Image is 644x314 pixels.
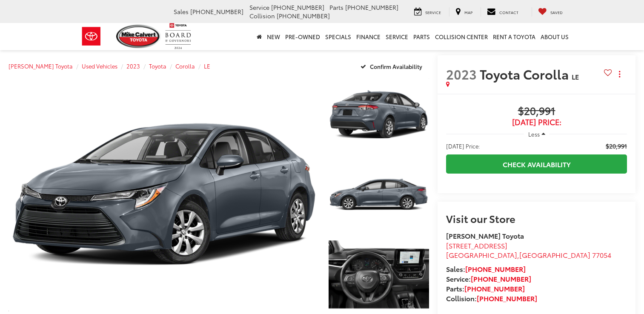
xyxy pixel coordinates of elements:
[446,142,480,150] span: [DATE] Price:
[446,213,627,224] h2: Visit our Store
[606,142,627,150] span: $20,991
[464,9,472,15] span: Map
[524,126,550,142] button: Less
[329,77,429,152] a: Expand Photo 1
[449,7,479,17] a: Map
[277,11,330,20] span: [PHONE_NUMBER]
[499,9,518,15] span: Contact
[264,23,283,50] a: New
[356,59,429,74] button: Confirm Availability
[345,3,398,11] span: [PHONE_NUMBER]
[271,3,324,11] span: [PHONE_NUMBER]
[411,23,432,50] a: Parts
[425,9,441,15] span: Service
[446,154,627,174] a: Check Availability
[175,62,195,70] a: Corolla
[249,3,269,11] span: Service
[446,274,531,283] strong: Service:
[249,11,275,20] span: Collision
[174,7,189,16] span: Sales
[464,283,525,293] a: [PHONE_NUMBER]
[528,130,540,138] span: Less
[446,283,525,293] strong: Parts:
[149,62,166,70] a: Toyota
[480,65,572,83] span: Toyota Corolla
[116,25,161,48] img: Mike Calvert Toyota
[323,23,354,50] a: Specials
[446,105,627,118] span: $20,991
[254,23,264,50] a: Home
[6,76,322,313] img: 2023 Toyota Corolla LE
[75,23,107,50] img: Toyota
[471,274,531,283] a: [PHONE_NUMBER]
[329,237,429,312] a: Expand Photo 3
[490,23,538,50] a: Rent a Toyota
[446,250,611,260] span: ,
[538,23,571,50] a: About Us
[408,7,447,17] a: Service
[9,62,73,70] a: [PERSON_NAME] Toyota
[481,7,525,17] a: Contact
[572,71,579,81] span: LE
[532,7,569,17] a: My Saved Vehicles
[82,62,117,70] a: Used Vehicles
[204,62,210,70] a: LE
[383,23,411,50] a: Service
[190,7,243,16] span: [PHONE_NUMBER]
[432,23,490,50] a: Collision Center
[446,264,526,274] strong: Sales:
[550,9,563,15] span: Saved
[354,23,383,50] a: Finance
[519,250,590,260] span: [GEOGRAPHIC_DATA]
[592,250,611,260] span: 77054
[612,66,627,81] button: Actions
[446,118,627,126] span: [DATE] Price:
[446,240,507,250] span: [STREET_ADDRESS]
[9,77,319,312] a: Expand Photo 0
[446,231,524,240] strong: [PERSON_NAME] Toyota
[446,65,477,83] span: 2023
[370,63,422,70] span: Confirm Availability
[446,250,517,260] span: [GEOGRAPHIC_DATA]
[327,156,430,233] img: 2023 Toyota Corolla LE
[126,62,140,70] a: 2023
[619,71,620,77] span: dropdown dots
[283,23,323,50] a: Pre-Owned
[446,293,537,303] strong: Collision:
[327,236,430,313] img: 2023 Toyota Corolla LE
[329,157,429,232] a: Expand Photo 2
[477,293,537,303] a: [PHONE_NUMBER]
[446,240,611,260] a: [STREET_ADDRESS] [GEOGRAPHIC_DATA],[GEOGRAPHIC_DATA] 77054
[465,264,526,274] a: [PHONE_NUMBER]
[329,3,343,11] span: Parts
[327,76,430,153] img: 2023 Toyota Corolla LE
